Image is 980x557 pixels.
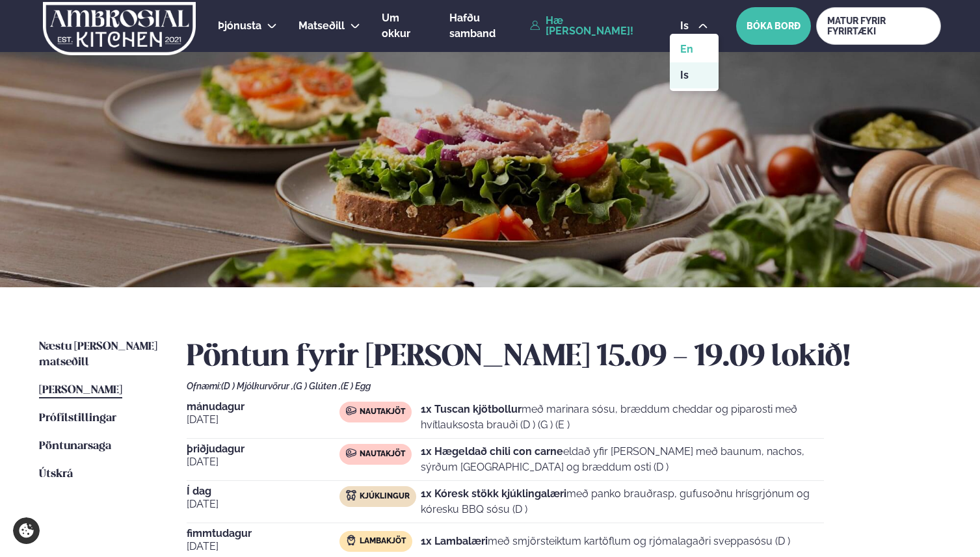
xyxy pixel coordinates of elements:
[346,448,356,458] img: beef.svg
[293,381,341,391] span: (G ) Glúten ,
[421,534,790,549] p: með smjörsteiktum kartöflum og rjómalagaðri sveppasósu (D )
[421,487,566,500] strong: 1x Kóresk stökk kjúklingalæri
[421,486,824,517] p: með panko brauðrasp, gufusoðnu hrísgrjónum og kóresku BBQ sósu (D )
[187,486,339,497] span: Í dag
[421,445,563,458] strong: 1x Hægeldað chili con carne
[346,490,356,500] img: chicken.svg
[360,449,405,460] span: Nautakjöt
[816,7,941,45] a: MATUR FYRIR FYRIRTÆKI
[360,491,410,502] span: Kjúklingur
[670,21,719,31] button: is
[341,381,371,391] span: (E ) Egg
[39,439,111,454] a: Pöntunarsaga
[187,497,339,512] span: [DATE]
[298,18,345,34] a: Matseðill
[670,62,719,88] a: is
[421,535,488,547] strong: 1x Lambalæri
[382,12,410,40] span: Um okkur
[221,381,293,391] span: (D ) Mjólkurvörur ,
[39,383,122,398] a: [PERSON_NAME]
[187,412,339,428] span: [DATE]
[382,10,428,42] a: Um okkur
[187,528,339,539] span: fimmtudagur
[218,18,261,34] a: Þjónusta
[187,539,339,554] span: [DATE]
[218,19,261,32] span: Þjónusta
[360,407,405,417] span: Nautakjöt
[421,402,824,433] p: með marinara sósu, bræddum cheddar og piparosti með hvítlauksosta brauði (D ) (G ) (E )
[187,444,339,454] span: þriðjudagur
[530,16,650,36] a: Hæ [PERSON_NAME]!
[187,381,941,391] div: Ofnæmi:
[298,19,345,32] span: Matseðill
[187,454,339,470] span: [DATE]
[39,411,116,426] a: Prófílstillingar
[187,339,941,376] h2: Pöntun fyrir [PERSON_NAME] 15.09 - 19.09 lokið!
[670,36,719,62] a: en
[39,341,157,368] span: Næstu [PERSON_NAME] matseðill
[346,535,356,545] img: Lamb.svg
[736,7,811,45] button: BÓKA BORÐ
[39,441,111,452] span: Pöntunarsaga
[39,469,73,480] span: Útskrá
[187,402,339,412] span: mánudagur
[39,467,73,482] a: Útskrá
[346,406,356,416] img: beef.svg
[13,517,40,544] a: Cookie settings
[449,12,496,40] span: Hafðu samband
[449,10,524,42] a: Hafðu samband
[39,339,161,370] a: Næstu [PERSON_NAME] matseðill
[39,385,122,396] span: [PERSON_NAME]
[680,21,693,31] span: is
[42,2,197,55] img: logo
[421,403,522,415] strong: 1x Tuscan kjötbollur
[360,536,406,547] span: Lambakjöt
[421,444,824,475] p: eldað yfir [PERSON_NAME] með baunum, nachos, sýrðum [GEOGRAPHIC_DATA] og bræddum osti (D )
[39,413,116,424] span: Prófílstillingar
